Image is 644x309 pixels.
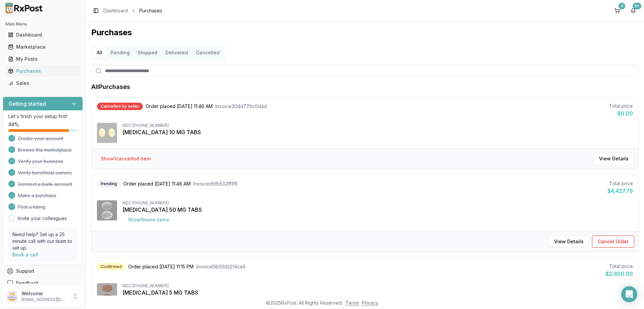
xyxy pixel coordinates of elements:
[8,121,19,128] span: 88 %
[3,265,83,277] button: Support
[97,200,117,220] img: Ibsrela 50 MG TABS
[8,56,77,62] div: My Posts
[3,30,83,40] button: Dashboard
[605,270,633,278] div: $2,850.00
[122,123,633,128] div: NDC: [PHONE_NUMBER]
[3,3,46,13] img: RxPost Logo
[605,263,633,270] div: Total price
[192,47,224,58] button: Cancelled
[592,236,634,248] button: Cancel Order
[122,128,633,136] div: [MEDICAL_DATA] 10 MG TABS
[345,300,359,306] a: Terms
[633,3,641,9] div: 9+
[18,169,72,176] span: Verify beneficial owners
[128,263,194,270] span: Order placed [DATE] 11:15 PM
[103,7,128,14] a: Dashboard
[21,297,68,302] p: [EMAIL_ADDRESS][DOMAIN_NAME]
[18,181,72,188] span: Connect a bank account
[122,289,633,297] div: [MEDICAL_DATA] 5 MG TABS
[146,103,213,110] span: Order placed [DATE] 11:46 AM
[5,29,80,41] a: Dashboard
[5,77,80,89] a: Sales
[97,103,143,110] div: Cancelled by seller
[18,158,63,165] span: Verify your business
[215,103,267,110] span: Invoice 30dd776c0dad
[3,78,83,89] button: Sales
[8,44,77,50] div: Marketplace
[8,80,77,87] div: Sales
[8,68,77,74] div: Purchases
[97,283,117,303] img: Eliquis 5 MG TABS
[362,300,378,306] a: Privacy
[139,7,162,14] span: Purchases
[5,41,80,53] a: Marketplace
[8,100,46,108] h3: Getting started
[5,53,80,65] a: My Posts
[593,153,634,165] button: View Details
[3,277,83,289] button: Feedback
[122,200,633,206] div: NDC: [PHONE_NUMBER]
[21,290,68,297] p: Welcome
[106,47,134,58] button: Pending
[123,181,191,187] span: Order placed [DATE] 11:46 AM
[5,65,80,77] a: Purchases
[134,47,161,58] button: Shipped
[161,47,192,58] button: Delivered
[607,187,633,195] div: $4,427.79
[18,192,56,199] span: Make a purchase
[16,280,39,287] span: Feedback
[12,231,73,251] p: Need help? Set up a 25 minute call with our team to set up.
[619,3,625,9] div: 3
[97,123,117,143] img: Jardiance 10 MG TABS
[18,204,45,210] span: Post a listing
[7,291,17,302] img: User avatar
[8,113,77,120] p: Let's finish your setup first!
[8,32,77,38] div: Dashboard
[3,66,83,76] button: Purchases
[628,5,639,16] button: 9+
[93,47,106,58] button: All
[18,215,67,222] a: Invite your colleagues
[548,236,589,248] button: View Details
[97,180,121,188] div: Pending
[5,21,80,27] h2: Main Menu
[607,180,633,187] div: Total price
[122,214,175,226] button: Show5more items
[97,263,125,270] div: Confirmed
[621,286,637,302] div: Open Intercom Messenger
[12,252,38,257] a: Book a call
[18,135,63,142] span: Create your account
[196,263,246,270] span: Invoice 5800d2214ce5
[3,54,83,64] button: My Posts
[103,7,162,14] nav: breadcrumb
[96,153,156,165] button: Show1cancelled item
[609,103,633,109] div: Total price
[193,181,237,187] span: Invoice d5fb502ff1f9
[91,27,639,38] h1: Purchases
[122,206,633,214] div: [MEDICAL_DATA] 50 MG TABS
[91,82,130,92] h1: All Purchases
[609,109,633,117] div: $0.00
[18,147,72,153] span: Browse the marketplace
[3,42,83,52] button: Marketplace
[122,283,633,289] div: NDC: [PHONE_NUMBER]
[612,5,623,16] button: 3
